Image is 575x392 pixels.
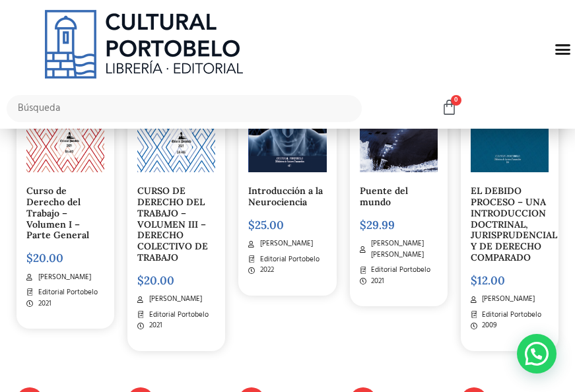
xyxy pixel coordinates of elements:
[471,185,557,263] a: EL DEBIDO PROCESO – UNA INTRODUCCION DOCTRINAL, JURISPRUDENCIAL Y DE DERECHO COMPARADO
[479,310,541,321] span: Editorial Portobelo
[137,273,144,288] span: $
[257,265,274,276] span: 2022
[471,273,505,288] bdi: 12.00
[26,251,33,265] span: $
[35,287,98,298] span: Editorial Portobelo
[137,185,208,263] a: CURSO DE DERECHO DEL TRABAJO – VOLUMEN III – DERECHO COLECTIVO DE TRABAJO
[26,251,63,265] bdi: 20.00
[368,238,438,260] span: [PERSON_NAME] [PERSON_NAME]
[248,185,323,208] a: Introducción a la Neurociencia
[248,218,284,232] bdi: 25.00
[146,320,162,331] span: 2021
[479,320,497,331] span: 2009
[368,265,430,276] span: Editorial Portobelo
[441,99,457,117] a: 0
[368,276,384,287] span: 2021
[360,185,408,208] a: Puente del mundo
[360,218,366,232] span: $
[35,298,51,310] span: 2021
[7,95,362,122] input: Búsqueda
[471,273,477,288] span: $
[146,294,202,305] span: [PERSON_NAME]
[451,95,461,106] span: 0
[360,218,395,232] bdi: 29.99
[26,185,89,241] a: Curso de Derecho del Trabajo – Volumen I – Parte General
[479,294,535,305] span: [PERSON_NAME]
[146,310,209,321] span: Editorial Portobelo
[257,254,320,265] span: Editorial Portobelo
[35,272,91,283] span: [PERSON_NAME]
[257,238,313,249] span: [PERSON_NAME]
[248,218,255,232] span: $
[137,273,174,288] bdi: 20.00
